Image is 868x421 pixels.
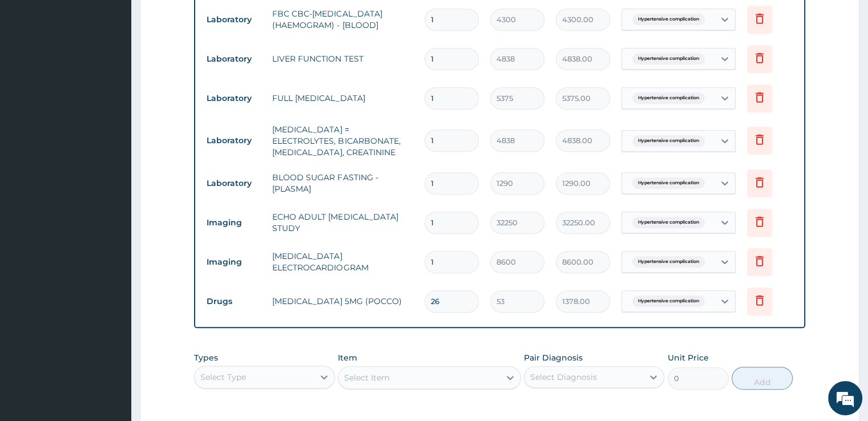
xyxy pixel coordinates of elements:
[267,166,418,200] td: BLOOD SUGAR FASTING - [PLASMA]
[632,177,705,189] span: Hypertensive complication
[267,290,418,313] td: [MEDICAL_DATA] 5MG (POCCO)
[267,2,418,37] td: FBC CBC-[MEDICAL_DATA] (HAEMOGRAM) - [BLOOD]
[338,352,357,363] label: Item
[668,352,709,363] label: Unit Price
[201,130,267,151] td: Laboratory
[632,92,705,104] span: Hypertensive complication
[6,291,217,331] textarea: Type your message and hit 'Enter'
[632,256,705,268] span: Hypertensive complication
[524,352,583,363] label: Pair Diagnosis
[632,295,705,307] span: Hypertensive complication
[201,291,267,312] td: Drugs
[201,173,267,194] td: Laboratory
[187,6,215,33] div: Minimize live chat window
[201,212,267,233] td: Imaging
[201,48,267,70] td: Laboratory
[201,252,267,273] td: Imaging
[201,88,267,109] td: Laboratory
[632,135,705,147] span: Hypertensive complication
[21,57,46,86] img: d_794563401_company_1708531726252_794563401
[632,53,705,64] span: Hypertensive complication
[632,217,705,228] span: Hypertensive complication
[267,87,418,110] td: FULL [MEDICAL_DATA]
[632,14,705,25] span: Hypertensive complication
[732,367,793,390] button: Add
[66,133,158,249] span: We're online!
[200,371,246,383] div: Select Type
[201,9,267,30] td: Laboratory
[267,47,418,70] td: LIVER FUNCTION TEST
[59,64,192,79] div: Chat with us now
[530,371,597,383] div: Select Diagnosis
[267,205,418,240] td: ECHO ADULT [MEDICAL_DATA] STUDY
[267,118,418,164] td: [MEDICAL_DATA] = ELECTROLYTES, BICARBONATE, [MEDICAL_DATA], CREATININE
[267,245,418,279] td: [MEDICAL_DATA] ELECTROCARDIOGRAM
[194,353,218,363] label: Types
